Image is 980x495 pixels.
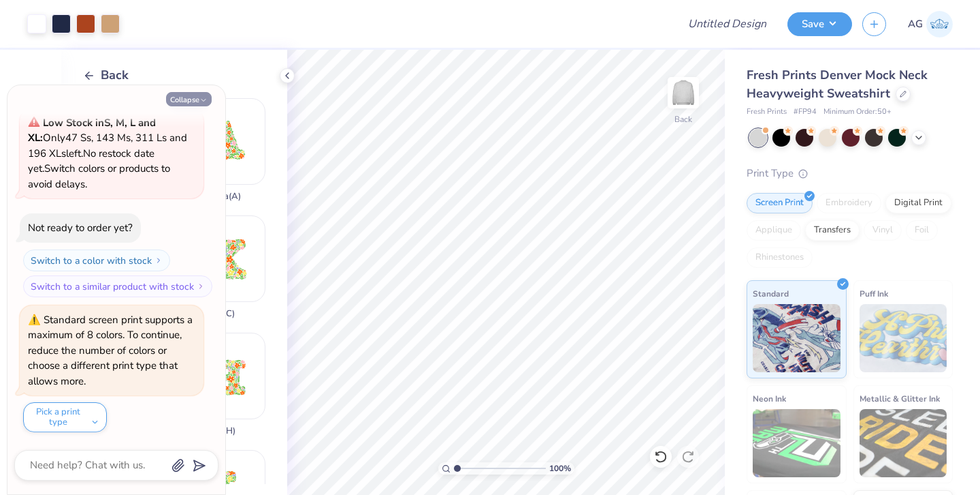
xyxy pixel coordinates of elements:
[747,247,813,268] div: Rhinestones
[23,402,107,432] button: Pick a print type
[794,106,817,118] span: # FP94
[860,286,888,301] span: Puff Ink
[787,12,852,36] button: Save
[166,92,212,106] button: Collapse
[677,10,777,37] input: Untitled Design
[549,462,571,475] span: 100 %
[28,116,187,191] span: Only 47 Ss, 143 Ms, 311 Ls and 196 XLs left. Switch colors or products to avoid delays.
[747,193,813,213] div: Screen Print
[747,106,787,118] span: Fresh Prints
[753,286,789,301] span: Standard
[101,66,129,85] span: Back
[23,250,170,271] button: Switch to a color with stock
[860,391,940,406] span: Metallic & Glitter Ink
[823,106,892,118] span: Minimum Order: 50 +
[860,304,947,372] img: Puff Ink
[753,304,840,372] img: Standard
[747,67,928,102] span: Fresh Prints Denver Mock Neck Heavyweight Sweatshirt
[674,113,692,125] div: Back
[23,275,212,297] button: Switch to a similar product with stock
[908,16,923,32] span: AG
[197,282,205,290] img: Switch to a similar product with stock
[28,313,193,388] div: Standard screen print supports a maximum of 8 colors. To continue, reduce the number of colors or...
[906,220,938,241] div: Foil
[28,147,154,176] span: No restock date yet.
[753,409,840,477] img: Neon Ink
[154,256,163,265] img: Switch to a color with stock
[926,11,953,37] img: Anuska Ghosh
[747,220,801,241] div: Applique
[670,79,697,106] img: Back
[28,116,156,145] strong: Low Stock in S, M, L and XL :
[860,409,947,477] img: Metallic & Glitter Ink
[885,193,951,213] div: Digital Print
[908,11,953,37] a: AG
[864,220,902,241] div: Vinyl
[28,221,133,235] div: Not ready to order yet?
[747,166,953,181] div: Print Type
[805,220,860,241] div: Transfers
[817,193,881,213] div: Embroidery
[753,391,786,406] span: Neon Ink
